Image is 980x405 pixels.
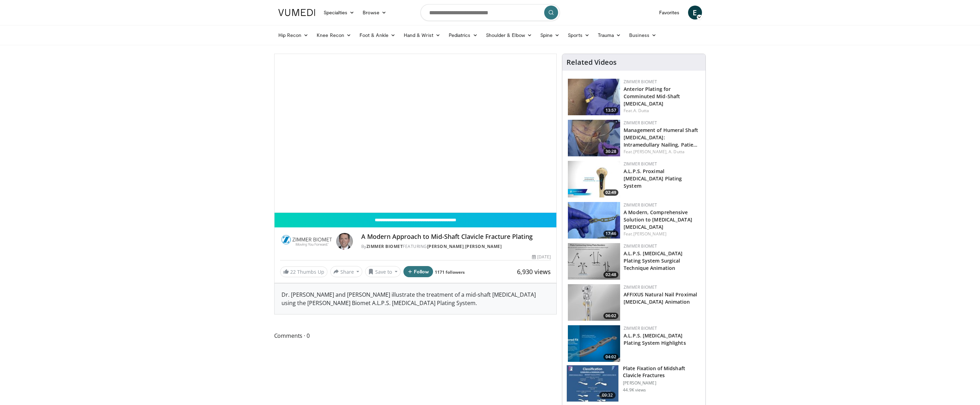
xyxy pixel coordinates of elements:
div: Feat. [624,108,700,114]
span: 17:46 [603,231,618,237]
img: Avatar [336,233,353,250]
a: Zimmer Biomet [624,202,657,208]
a: E [688,6,702,20]
img: 0239c927-c5c7-47d0-9c79-a9255cc7983b.150x105_q85_crop-smart_upscale.jpg [568,161,620,197]
a: Foot & Ankle [355,28,400,42]
p: 44.9K views [623,387,646,393]
a: Shoulder & Elbow [482,28,536,42]
p: [PERSON_NAME] [623,380,701,386]
a: Zimmer Biomet [624,325,657,331]
a: AFFIXUS Natural Nail Proximal [MEDICAL_DATA] Animation [624,291,697,305]
a: A Modern, Comprehensive Solution to [MEDICAL_DATA] [MEDICAL_DATA] [624,209,692,230]
a: A.L.P.S. Proximal [MEDICAL_DATA] Plating System [624,168,682,189]
a: A.L.P.S. [MEDICAL_DATA] Plating System Surgical Technique Animation [624,250,682,271]
a: Anterior Plating for Comminuted Mid-Shaft [MEDICAL_DATA] [624,86,680,107]
a: Management of Humeral Shaft [MEDICAL_DATA]: Intramedullary Nailing, Patie… [624,127,698,148]
a: Business [625,28,661,42]
img: 95fc8890-002b-44d1-8f86-6306f8b28e5e.150x105_q85_crop-smart_upscale.jpg [568,79,620,115]
a: 13:57 [568,79,620,115]
a: 1171 followers [435,269,465,275]
img: 4d876677-756b-48d4-8109-ce843e822ced.150x105_q85_crop-smart_upscale.jpg [568,325,620,362]
a: Hip Recon [274,28,313,42]
a: 30:28 [568,120,620,156]
a: [PERSON_NAME] [427,243,464,249]
a: Zimmer Biomet [624,79,657,85]
div: Feat. [624,149,700,155]
a: [PERSON_NAME], [633,149,668,155]
span: 04:02 [603,354,618,360]
span: 06:02 [603,313,618,319]
a: Zimmer Biomet [366,243,403,249]
span: Comments 0 [274,331,557,340]
a: Zimmer Biomet [624,161,657,167]
a: Sports [564,28,594,42]
a: 04:02 [568,325,620,362]
img: VuMedi Logo [278,9,315,16]
span: 02:49 [603,189,618,196]
img: Zimmer Biomet [280,233,333,250]
a: Hand & Wrist [400,28,445,42]
a: 02:49 [568,161,620,197]
h3: Plate Fixation of Midshaft Clavicle Fractures [623,365,701,379]
a: Spine [536,28,564,42]
span: 13:57 [603,107,618,114]
a: Knee Recon [312,28,355,42]
video-js: Video Player [275,54,557,213]
img: 7f3345ee-1a51-4195-8be1-b64b6f73790f.150x105_q85_crop-smart_upscale.jpg [568,120,620,156]
img: dfb9148e-861d-4ca1-80d0-823fa5644adf.150x105_q85_crop-smart_upscale.jpg [568,202,620,239]
button: Share [330,266,363,277]
span: 22 [290,268,296,275]
button: Follow [403,266,433,277]
a: Browse [358,6,391,20]
a: Pediatrics [445,28,482,42]
img: Clavicle_Fx_ORIF_FINAL-H.264_for_You_Tube_SD_480x360__100006823_3.jpg.150x105_q85_crop-smart_upsc... [567,365,618,402]
a: [PERSON_NAME] [465,243,502,249]
input: Search topics, interventions [420,4,560,21]
a: Zimmer Biomet [624,120,657,126]
a: 02:48 [568,243,620,280]
img: cb53a3f1-cca5-4bfa-a1a8-533ab5253336.150x105_q85_crop-smart_upscale.jpg [568,243,620,280]
a: Zimmer Biomet [624,243,657,249]
a: Trauma [594,28,625,42]
div: Dr. [PERSON_NAME] and [PERSON_NAME] illustrate the treatment of a mid-shaft [MEDICAL_DATA] using ... [275,283,557,314]
h4: A Modern Approach to Mid-Shaft Clavicle Fracture Plating [361,233,551,241]
a: Specialties [319,6,359,20]
a: 22 Thumbs Up [280,266,327,277]
a: Zimmer Biomet [624,284,657,290]
h4: Related Videos [566,58,617,67]
a: A. Dutta [633,108,649,114]
a: 06:02 [568,284,620,321]
span: 02:48 [603,272,618,278]
a: A.L.P.S. [MEDICAL_DATA] Plating System Highlights [624,332,686,346]
button: Save to [365,266,401,277]
a: A. Dutta [669,149,685,155]
span: 6,930 views [517,267,551,276]
span: 09:32 [599,392,616,399]
span: 30:28 [603,148,618,155]
a: [PERSON_NAME] [633,231,666,237]
div: By FEATURING , [361,243,551,250]
a: 17:46 [568,202,620,239]
div: [DATE] [532,254,551,260]
a: 09:32 Plate Fixation of Midshaft Clavicle Fractures [PERSON_NAME] 44.9K views [566,365,701,402]
img: ae00a01d-db06-4ccc-ba58-b3d073ce7c82.150x105_q85_crop-smart_upscale.jpg [568,284,620,321]
a: Favorites [655,6,684,20]
div: Feat. [624,231,700,237]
